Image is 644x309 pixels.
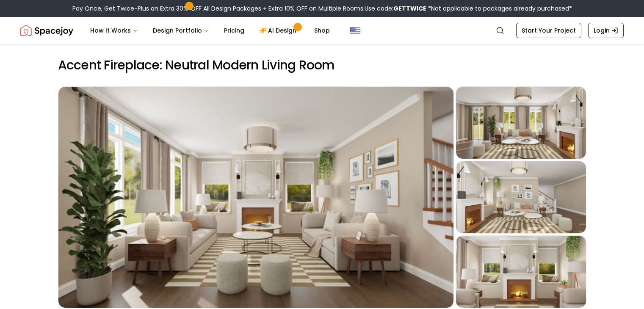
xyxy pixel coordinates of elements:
[516,23,581,38] a: Start Your Project
[365,4,426,13] span: Use code:
[20,22,73,39] img: Spacejoy Logo
[20,22,73,39] a: Spacejoy
[393,4,426,13] b: GETTWICE
[426,4,572,13] span: *Not applicable to packages already purchased*
[146,22,216,39] button: Design Portfolio
[217,22,251,39] a: Pricing
[20,17,624,44] nav: Global
[253,22,306,39] a: AI Design
[72,4,572,13] div: Pay Once, Get Twice-Plus an Extra 30% OFF All Design Packages + Extra 10% OFF on Multiple Rooms.
[58,58,586,73] h2: Accent Fireplace: Neutral Modern Living Room
[588,23,624,38] a: Login
[83,22,144,39] button: How It Works
[83,22,337,39] nav: Main
[307,22,337,39] a: Shop
[350,25,360,36] img: United States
